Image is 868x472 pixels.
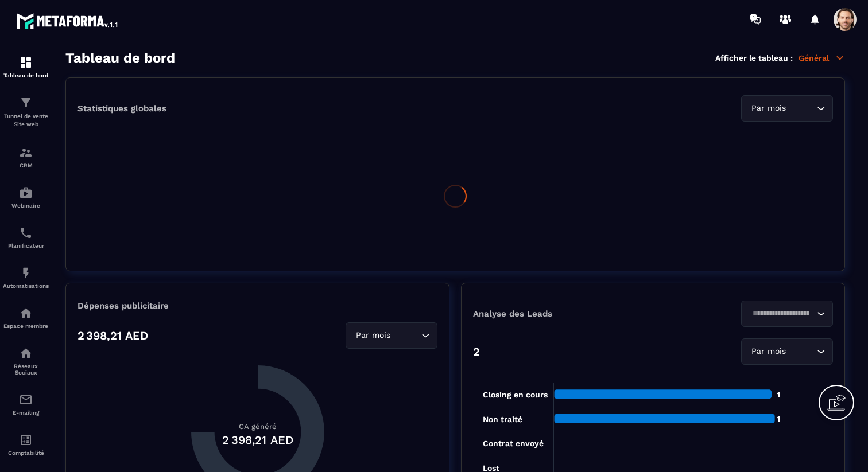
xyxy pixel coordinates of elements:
p: CRM [3,162,49,169]
img: automations [19,306,33,320]
p: Tunnel de vente Site web [3,112,49,128]
p: Statistiques globales [77,103,166,114]
img: email [19,393,33,407]
a: automationsautomationsEspace membre [3,298,49,338]
p: Espace membre [3,323,49,329]
p: Automatisations [3,283,49,289]
div: Search for option [741,301,833,327]
img: formation [19,56,33,69]
a: formationformationTableau de bord [3,47,49,87]
div: Search for option [741,338,833,365]
div: Search for option [741,95,833,122]
img: scheduler [19,226,33,240]
img: social-network [19,346,33,360]
p: Dépenses publicitaire [77,301,437,311]
img: automations [19,266,33,280]
p: Analyse des Leads [473,309,653,319]
div: Search for option [346,322,437,349]
img: formation [19,146,33,159]
input: Search for option [788,345,814,358]
p: Tableau de bord [3,72,49,79]
img: automations [19,186,33,200]
a: social-networksocial-networkRéseaux Sociaux [3,338,49,384]
input: Search for option [788,102,814,115]
tspan: Contrat envoyé [483,439,544,448]
input: Search for option [393,329,418,342]
a: schedulerschedulerPlanificateur [3,217,49,258]
a: formationformationCRM [3,137,49,177]
img: accountant [19,433,33,447]
p: Réseaux Sociaux [3,363,49,376]
a: formationformationTunnel de vente Site web [3,87,49,137]
span: Par mois [749,102,788,115]
p: Webinaire [3,202,49,209]
p: Afficher le tableau : [715,53,793,63]
a: automationsautomationsAutomatisations [3,258,49,298]
h3: Tableau de bord [65,50,175,66]
a: automationsautomationsWebinaire [3,177,49,217]
p: 2 398,21 AED [77,329,148,342]
input: Search for option [749,307,814,320]
p: 2 [473,345,480,358]
p: E-mailing [3,409,49,416]
p: Général [799,53,845,63]
a: accountantaccountantComptabilité [3,424,49,465]
p: Planificateur [3,243,49,249]
span: Par mois [353,329,393,342]
img: formation [19,96,33,110]
a: emailemailE-mailing [3,384,49,424]
tspan: Closing en cours [483,390,548,400]
tspan: Non traité [483,415,522,424]
span: Par mois [749,345,788,358]
img: logo [16,10,119,31]
p: Comptabilité [3,450,49,456]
